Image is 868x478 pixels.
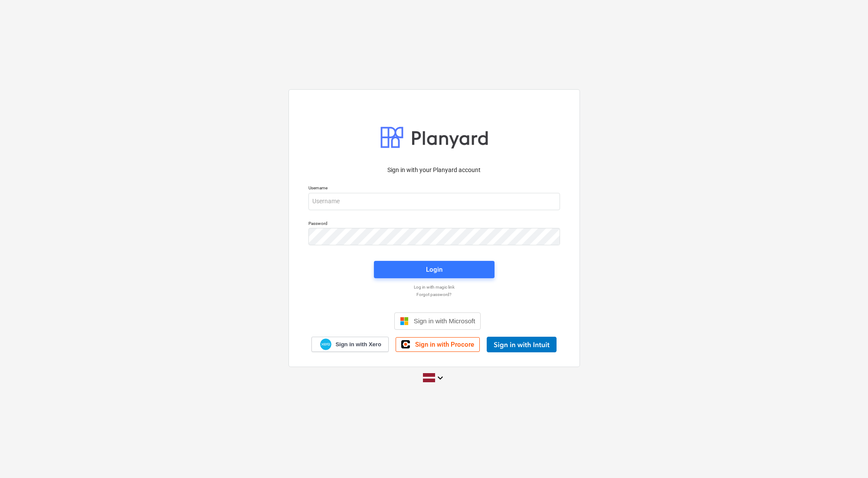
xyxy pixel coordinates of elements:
span: Sign in with Microsoft [414,317,475,325]
div: Login [426,264,442,275]
a: Sign in with Procore [396,337,480,352]
span: Sign in with Xero [335,341,381,348]
a: Sign in with Xero [311,337,389,352]
img: Xero logo [320,338,331,350]
img: Microsoft logo [400,317,409,325]
input: Username [308,193,560,210]
p: Sign in with your Planyard account [308,166,560,175]
i: keyboard_arrow_down [435,373,445,383]
a: Log in with magic link [304,284,564,290]
p: Password [308,221,560,228]
a: Forgot password? [304,292,564,297]
button: Login [374,261,495,278]
p: Username [308,185,560,192]
span: Sign in with Procore [415,341,474,348]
